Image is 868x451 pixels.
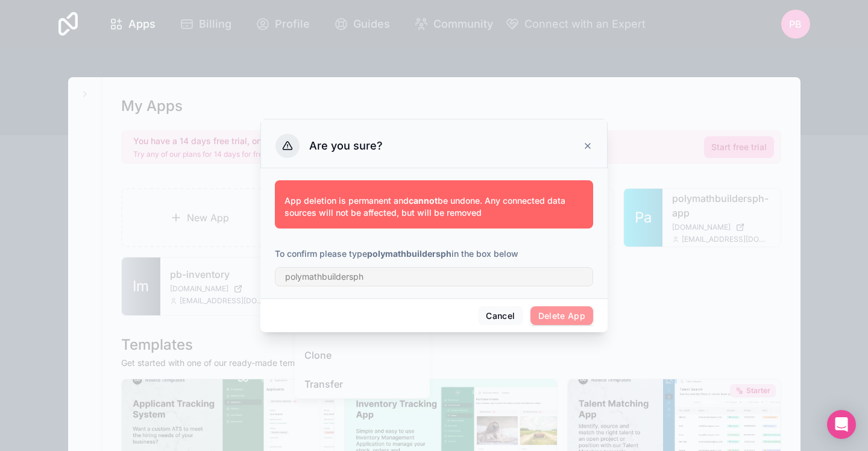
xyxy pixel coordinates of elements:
[827,410,856,439] div: Open Intercom Messenger
[478,306,523,326] button: Cancel
[285,195,583,219] p: App deletion is permanent and be undone. Any connected data sources will not be affected, but wil...
[275,267,593,286] input: polymathbuildersph
[309,139,383,153] h3: Are you sure?
[275,248,593,260] p: To confirm please type in the box below
[367,248,451,259] strong: polymathbuildersph
[409,195,438,206] strong: cannot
